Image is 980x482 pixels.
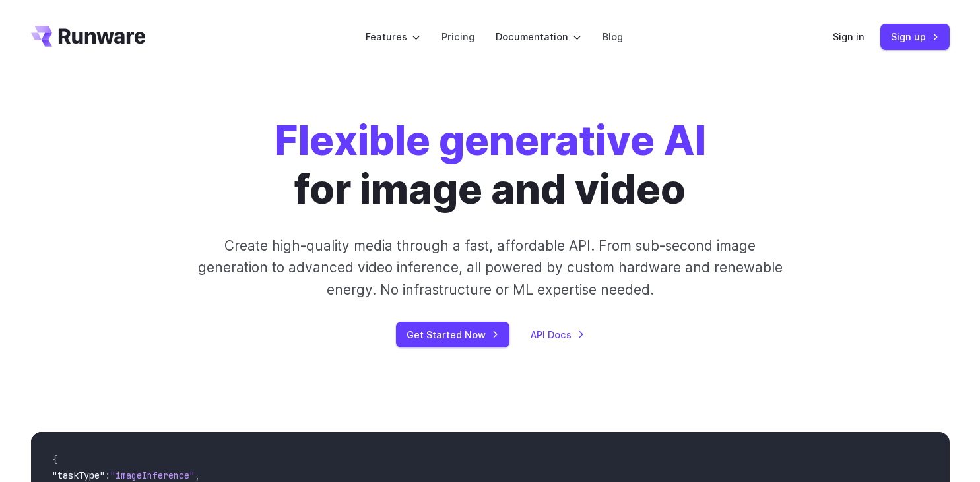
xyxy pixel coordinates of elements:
[31,26,146,47] a: Go to /
[531,327,585,342] a: API Docs
[105,469,110,481] span: :
[880,24,950,49] a: Sign up
[833,29,865,44] a: Sign in
[275,115,706,165] strong: Flexible generative AI
[52,469,105,481] span: "taskType"
[441,29,474,44] a: Pricing
[275,116,706,214] h1: for image and video
[52,454,57,466] span: {
[396,322,509,347] a: Get Started Now
[196,235,784,301] p: Create high-quality media through a fast, affordable API. From sub-second image generation to adv...
[603,29,623,44] a: Blog
[195,469,200,481] span: ,
[496,29,581,44] label: Documentation
[110,469,195,481] span: "imageInference"
[366,29,420,44] label: Features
